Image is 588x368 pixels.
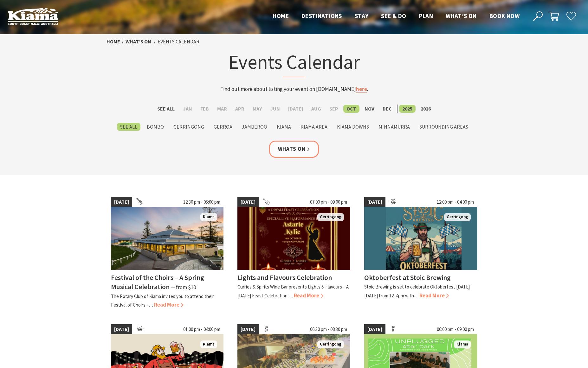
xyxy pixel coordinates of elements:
[307,324,350,334] span: 06:30 pm - 08:30 pm
[434,324,477,334] span: 06:00 pm - 09:00 pm
[180,105,195,113] label: Jan
[285,105,306,113] label: [DATE]
[180,324,223,334] span: 01:00 pm - 04:00 pm
[237,197,350,309] a: [DATE] 07:00 pm - 09:00 pm Gerringong Lights and Flavours Celebration Curries & Spirits Wine Bar ...
[214,105,230,113] label: Mar
[274,123,294,131] label: Kiama
[237,197,259,207] span: [DATE]
[317,340,344,348] span: Gerringong
[237,324,259,334] span: [DATE]
[297,123,331,131] label: Kiama Area
[232,105,248,113] label: Apr
[237,273,332,282] h4: Lights and Flavours Celebration
[154,301,184,308] span: Read More
[419,292,449,299] span: Read More
[273,12,289,20] span: Home
[111,273,204,291] h4: Festival of the Choirs – A Spring Musical Celebration
[239,123,270,131] label: Jamberoo
[111,324,132,334] span: [DATE]
[416,123,471,131] label: Surrounding Areas
[301,12,342,20] span: Destinations
[107,38,120,45] a: Home
[249,105,265,113] label: May
[294,292,323,299] span: Read More
[444,213,471,221] span: Gerringong
[200,213,217,221] span: Kiama
[381,12,406,20] span: See & Do
[434,197,477,207] span: 12:00 pm - 04:00 pm
[180,197,223,207] span: 12:30 pm - 05:00 pm
[307,197,350,207] span: 07:00 pm - 09:00 pm
[364,273,451,282] h4: Oktoberfest at Stoic Brewing
[419,12,433,20] span: Plan
[364,284,470,298] p: Stoic Brewing is set to celebrate Oktoberfest [DATE][DATE] from 12–4pm with…
[117,123,140,131] label: See All
[489,12,520,20] span: Book now
[446,12,477,20] span: What’s On
[210,123,236,131] label: Gerroa
[170,49,418,77] h1: Events Calendar
[200,340,217,348] span: Kiama
[8,8,58,25] img: Kiama Logo
[364,324,385,334] span: [DATE]
[266,11,526,22] nav: Main Menu
[364,197,477,309] a: [DATE] 12:00 pm - 04:00 pm Gerringong Oktoberfest at Stoic Brewing Stoic Brewing is set to celebr...
[361,105,378,113] label: Nov
[334,123,372,131] label: Kiama Downs
[144,123,167,131] label: Bombo
[308,105,324,113] label: Aug
[417,105,434,113] label: 2026
[111,197,132,207] span: [DATE]
[111,207,224,270] img: 2023 Festival of Choirs at the Kiama Pavilion
[111,197,224,309] a: [DATE] 12:30 pm - 05:00 pm 2023 Festival of Choirs at the Kiama Pavilion Kiama Festival of the Ch...
[197,105,212,113] label: Feb
[158,38,199,46] li: Events Calendar
[355,12,369,20] span: Stay
[317,213,344,221] span: Gerringong
[171,284,196,291] span: ⁠— from $10
[364,197,385,207] span: [DATE]
[126,38,151,45] a: What’s On
[343,105,359,113] label: Oct
[111,293,214,308] p: The Rotary Club of Kiama invites you to attend their Festival of Choirs –…
[170,123,207,131] label: Gerringong
[379,105,395,113] label: Dec
[326,105,341,113] label: Sep
[267,105,283,113] label: Jun
[269,141,319,157] a: Whats On
[399,105,416,113] label: 2025
[375,123,413,131] label: Minnamurra
[170,85,418,93] p: Find out more about listing your event on [DOMAIN_NAME] .
[454,340,471,348] span: Kiama
[237,284,349,298] p: Curries & Spirits Wine Bar presents Lights & Flavours – A [DATE] Feast Celebration….
[356,86,367,93] a: here
[154,105,178,113] label: See All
